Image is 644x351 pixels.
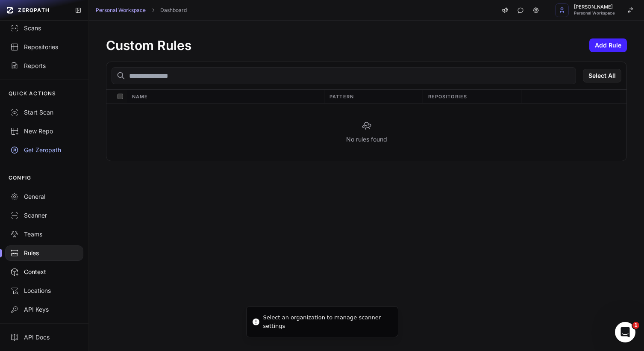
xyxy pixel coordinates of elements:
[127,90,324,103] div: Name
[324,90,423,103] div: Pattern
[10,333,78,342] div: API Docs
[10,43,78,51] div: Repositories
[615,322,635,342] iframe: Intercom live chat
[574,11,615,15] span: Personal Workspace
[10,24,78,32] div: Scans
[423,90,521,103] div: Repositories
[10,230,78,239] div: Teams
[10,268,78,276] div: Context
[18,7,50,14] span: ZEROPATH
[150,7,156,13] svg: chevron right,
[106,38,191,53] h1: Custom Rules
[632,322,639,329] span: 1
[9,90,56,97] p: QUICK ACTIONS
[10,146,78,154] div: Get Zeropath
[10,249,78,257] div: Rules
[10,192,78,201] div: General
[106,103,626,161] div: No rules found
[96,7,146,14] a: Personal Workspace
[96,7,187,14] nav: breadcrumb
[589,38,627,52] button: Add Rule
[10,108,78,117] div: Start Scan
[583,69,621,83] button: Select All
[10,211,78,220] div: Scanner
[574,5,615,9] span: [PERSON_NAME]
[10,62,78,70] div: Reports
[10,127,78,136] div: New Repo
[263,313,391,330] div: Select an organization to manage scanner settings
[10,305,78,314] div: API Keys
[9,174,31,181] p: CONFIG
[160,7,187,14] a: Dashboard
[10,286,78,295] div: Locations
[3,3,68,17] a: ZEROPATH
